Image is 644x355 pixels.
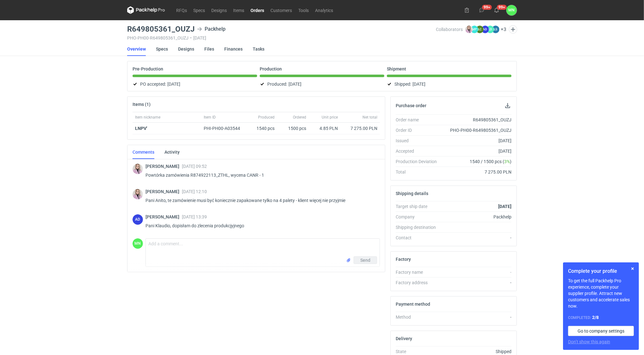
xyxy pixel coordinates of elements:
[592,315,599,320] strong: 2 / 8
[442,279,511,286] div: -
[293,115,306,120] span: Ordered
[396,191,428,196] h2: Shipping details
[396,158,442,165] div: Production Deviation
[442,169,511,175] div: 7 275.00 PLN
[133,189,143,199] img: Klaudia Wiśniewska
[204,115,216,120] span: Item ID
[470,158,511,165] span: 1540 / 1500 pcs ( )
[396,127,442,133] div: Order ID
[182,214,207,219] span: [DATE] 13:39
[249,123,277,134] div: 1540 pcs
[267,6,295,14] a: Customers
[312,6,336,14] a: Analytics
[288,80,301,88] span: [DATE]
[396,203,442,210] div: Target ship date
[253,42,264,56] a: Tasks
[436,27,463,32] span: Collaborators
[173,6,190,14] a: RFQs
[322,115,338,120] span: Unit price
[442,214,511,220] div: Packhelp
[498,204,511,209] strong: [DATE]
[224,42,243,56] a: Finances
[396,117,442,123] div: Order name
[501,27,506,32] button: +3
[343,125,377,132] div: 7 275.00 PLN
[442,117,511,123] div: R649805361_OUZJ
[396,169,442,175] div: Total
[568,326,634,336] a: Go to company settings
[133,238,143,249] div: Małgorzata Nowotna
[396,269,442,275] div: Factory name
[133,214,143,225] figcaption: AD
[509,25,517,34] button: Edit collaborators
[133,66,163,71] p: Pre-Production
[167,80,180,88] span: [DATE]
[442,269,511,275] div: -
[396,279,442,286] div: Factory address
[506,5,517,15] button: MN
[311,125,338,132] div: 4.85 PLN
[396,348,442,355] div: State
[506,5,517,15] div: Małgorzata Nowotna
[396,257,411,262] h2: Factory
[492,5,502,15] button: 99+
[146,214,182,219] span: [PERSON_NAME]
[442,148,511,154] div: [DATE]
[362,115,377,120] span: Net total
[146,171,375,179] p: Powtórka zamówienia R874922113_ZTHL, wycena CANR - 1
[396,148,442,154] div: Accepted
[133,214,143,225] div: Anita Dolczewska
[133,238,143,249] figcaption: MN
[492,26,499,33] figcaption: ŁS
[568,339,610,345] button: Don’t show this again
[190,35,192,40] span: •
[277,123,309,134] div: 1500 pcs
[258,115,275,120] span: Produced
[133,102,151,107] h2: Items (1)
[504,102,511,109] button: Download PO
[156,42,168,56] a: Specs
[476,26,484,33] figcaption: ŁC
[146,164,182,169] span: [PERSON_NAME]
[396,224,442,230] div: Shipping destination
[127,35,436,40] div: PHO-PH00-R649805361_OUZJ [DATE]
[135,115,160,120] span: Item nickname
[568,278,634,309] p: To get the full Packhelp Pro experience, complete your supplier profile. Attract new customers an...
[190,6,208,14] a: Specs
[204,125,246,132] div: PHI-PH00-A03544
[396,336,412,341] h2: Delivery
[568,314,634,321] div: Completed:
[133,80,257,88] div: PO accepted:
[396,302,430,307] h2: Payment method
[182,164,207,169] span: [DATE] 09:52
[164,145,180,159] a: Activity
[260,66,282,71] p: Production
[396,235,442,241] div: Contact
[204,42,214,56] a: Files
[360,258,370,262] span: Send
[133,145,154,159] a: Comments
[295,6,312,14] a: Tools
[146,189,182,194] span: [PERSON_NAME]
[387,80,511,88] div: Shipped:
[178,42,194,56] a: Designs
[481,26,489,33] figcaption: AD
[127,25,195,33] h3: R649805361_OUZJ
[127,42,146,56] a: Overview
[477,5,487,15] button: 99+
[442,348,511,355] div: Shipped
[182,189,207,194] span: [DATE] 12:10
[260,80,384,88] div: Produced:
[568,267,634,275] h1: Complete your profile
[504,159,510,164] span: 3%
[442,127,511,133] div: PHO-PH00-R649805361_OUZJ
[465,26,473,33] img: Klaudia Wiśniewska
[146,197,375,204] p: Pani Anito, te zamówienie musi być koniecznie zapakowane tylko na 4 palety - klient więcej nie pr...
[396,314,442,320] div: Method
[442,138,511,144] div: [DATE]
[442,314,511,320] div: -
[133,164,143,174] img: Klaudia Wiśniewska
[135,126,147,131] strong: LNPV'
